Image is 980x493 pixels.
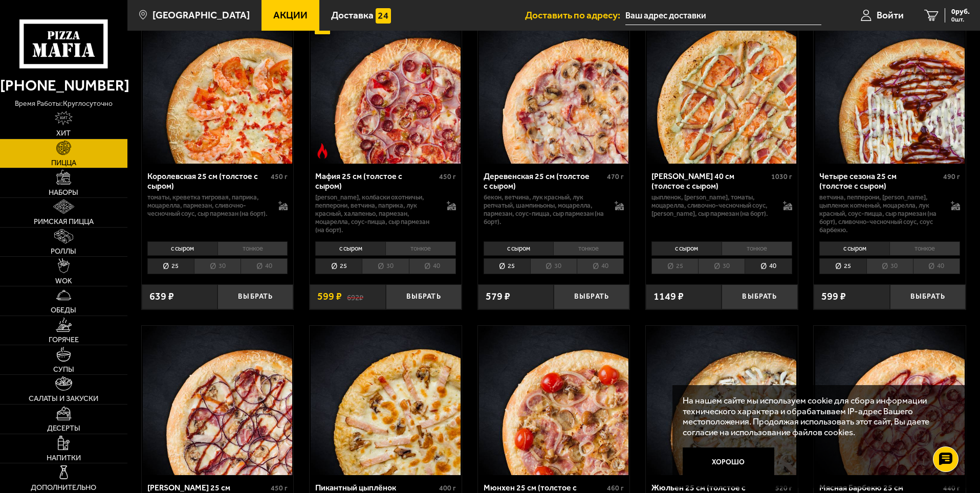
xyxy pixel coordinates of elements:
span: 490 г [943,172,960,181]
span: Роллы [51,248,76,255]
li: с сыром [484,241,554,256]
li: 40 [409,258,456,274]
button: Выбрать [722,284,797,309]
img: Четыре сезона 25 см (толстое с сыром) [815,14,965,163]
span: WOK [55,277,72,284]
span: Римская пицца [34,218,94,225]
div: Мафия 25 см (толстое с сыром) [315,171,437,191]
li: 25 [147,258,194,274]
button: Выбрать [217,284,293,309]
img: Пикантный цыплёнок сулугуни 25 см (толстое с сыром) [311,326,460,475]
span: Акции [273,10,308,20]
a: Деревенская 25 см (толстое с сыром) [478,14,630,163]
span: Доставка [331,10,374,20]
div: [PERSON_NAME] 40 см (толстое с сыром) [651,171,769,191]
span: 400 г [439,484,456,492]
a: Королевская 25 см (толстое с сыром) [142,14,294,163]
span: 639 ₽ [149,292,174,302]
a: Жюльен 25 см (толстое с сыром) [646,326,798,475]
li: 40 [241,258,288,274]
span: Десерты [47,424,80,432]
li: тонкое [217,241,288,256]
img: Острое блюдо [315,143,330,159]
a: Мясная Барбекю 25 см (толстое с сыром) [814,326,966,475]
p: цыпленок, [PERSON_NAME], томаты, моцарелла, сливочно-чесночный соус, [PERSON_NAME], сыр пармезан ... [651,193,773,218]
span: Напитки [47,454,81,461]
img: Мафия 25 см (толстое с сыром) [311,14,460,163]
img: Жюльен 25 см (толстое с сыром) [647,326,796,475]
li: тонкое [385,241,456,256]
a: Чикен Барбекю 25 см (толстое с сыром) [142,326,294,475]
a: Мюнхен 25 см (толстое с сыром) [478,326,630,475]
li: 25 [819,258,866,274]
li: 30 [530,258,577,274]
li: тонкое [722,241,792,256]
span: 450 г [439,172,456,181]
span: Хит [56,129,71,137]
img: Королевская 25 см (толстое с сыром) [143,14,292,163]
img: 15daf4d41897b9f0e9f617042186c801.svg [376,8,391,24]
span: 460 г [607,484,624,492]
img: Деревенская 25 см (толстое с сыром) [479,14,628,163]
p: ветчина, пепперони, [PERSON_NAME], цыпленок копченый, моцарелла, лук красный, соус-пицца, сыр пар... [819,193,941,234]
li: с сыром [147,241,217,256]
span: 599 ₽ [317,292,342,302]
li: с сыром [819,241,889,256]
span: 0 руб. [951,8,970,15]
a: Чикен Ранч 40 см (толстое с сыром) [646,14,798,163]
p: На нашем сайте мы используем cookie для сбора информации технического характера и обрабатываем IP... [683,395,950,438]
div: Королевская 25 см (толстое с сыром) [147,171,269,191]
img: Чикен Ранч 40 см (толстое с сыром) [647,14,796,163]
span: Супы [53,366,74,373]
span: Горячее [49,336,79,343]
a: Пикантный цыплёнок сулугуни 25 см (толстое с сыром) [310,326,462,475]
li: 40 [577,258,624,274]
span: Дополнительно [31,484,96,491]
span: 450 г [271,172,288,181]
img: Чикен Барбекю 25 см (толстое с сыром) [143,326,292,475]
button: Выбрать [890,284,966,309]
button: Выбрать [554,284,629,309]
span: 1030 г [771,172,792,181]
span: 599 ₽ [821,292,846,302]
a: АкционныйОстрое блюдоМафия 25 см (толстое с сыром) [310,14,462,163]
li: 25 [651,258,698,274]
li: 30 [698,258,745,274]
span: Наборы [49,189,78,196]
button: Хорошо [683,447,775,478]
li: 30 [194,258,241,274]
li: с сыром [315,241,385,256]
span: Обеды [51,306,76,313]
a: Четыре сезона 25 см (толстое с сыром) [814,14,966,163]
li: 40 [745,258,792,274]
span: 579 ₽ [486,292,510,302]
li: 25 [315,258,362,274]
p: бекон, ветчина, лук красный, лук репчатый, шампиньоны, моцарелла, пармезан, соус-пицца, сыр парме... [484,193,605,226]
img: Мясная Барбекю 25 см (толстое с сыром) [815,326,965,475]
span: Войти [877,10,904,20]
span: [GEOGRAPHIC_DATA] [153,10,250,20]
li: 25 [484,258,530,274]
div: Четыре сезона 25 см (толстое с сыром) [819,171,941,191]
li: 30 [362,258,408,274]
li: 40 [913,258,960,274]
p: томаты, креветка тигровая, паприка, моцарелла, пармезан, сливочно-чесночный соус, сыр пармезан (н... [147,193,269,218]
input: Ваш адрес доставки [625,6,821,25]
span: 0 шт. [951,16,970,23]
button: Выбрать [386,284,462,309]
span: 450 г [271,484,288,492]
li: 30 [866,258,913,274]
s: 692 ₽ [347,292,363,302]
span: Салаты и закуски [29,395,98,402]
span: 470 г [607,172,624,181]
p: [PERSON_NAME], колбаски охотничьи, пепперони, ветчина, паприка, лук красный, халапеньо, пармезан,... [315,193,437,234]
span: Доставить по адресу: [525,10,625,20]
img: Мюнхен 25 см (толстое с сыром) [479,326,628,475]
li: тонкое [553,241,624,256]
span: 1149 ₽ [654,292,684,302]
li: с сыром [651,241,722,256]
span: Пицца [51,159,76,166]
div: Деревенская 25 см (толстое с сыром) [484,171,605,191]
li: тонкое [889,241,960,256]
